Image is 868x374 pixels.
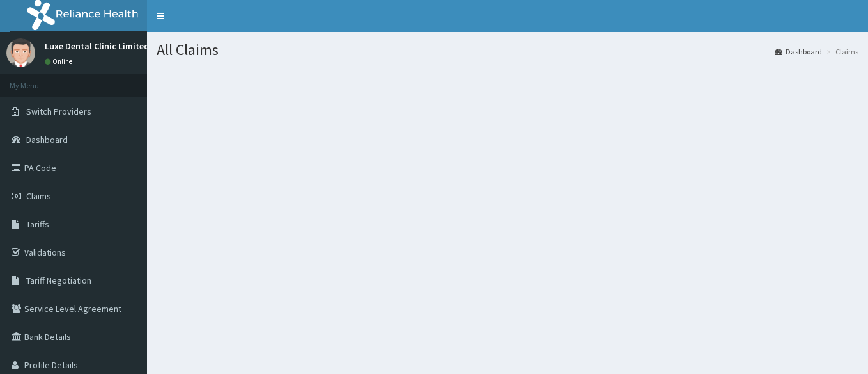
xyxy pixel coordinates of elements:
[26,106,91,117] span: Switch Providers
[26,218,49,230] span: Tariffs
[45,57,75,66] a: Online
[26,190,51,202] span: Claims
[26,275,91,286] span: Tariff Negotiation
[26,134,68,145] span: Dashboard
[45,42,149,51] p: Luxe Dental Clinic Limited
[823,46,858,57] li: Claims
[775,46,822,57] a: Dashboard
[157,42,858,58] h1: All Claims
[6,38,35,67] img: User Image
